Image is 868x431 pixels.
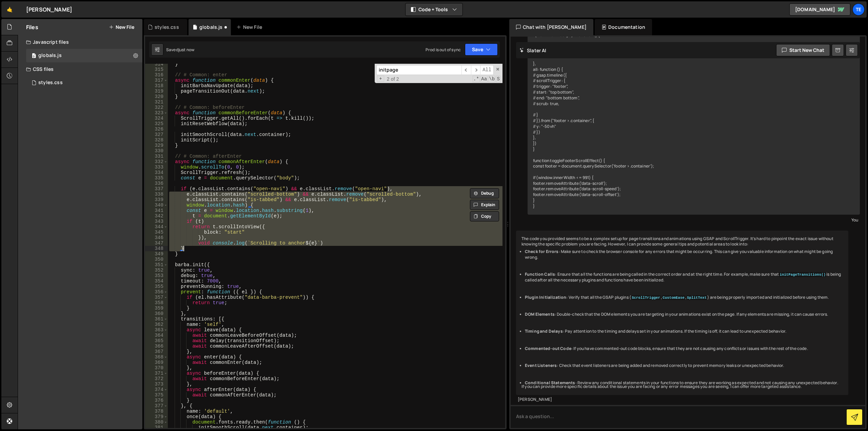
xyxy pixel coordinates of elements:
[145,94,168,99] div: 320
[145,327,168,333] div: 363
[480,76,488,82] span: CaseSensitive Search
[145,403,168,409] div: 377
[145,224,168,230] div: 344
[145,213,168,219] div: 342
[776,44,830,56] button: Start new chat
[145,376,168,381] div: 372
[145,300,168,306] div: 358
[145,164,168,170] div: 333
[145,246,168,251] div: 348
[145,148,168,154] div: 330
[525,271,555,277] strong: Function Calls
[145,154,168,159] div: 331
[509,19,593,35] div: Chat with [PERSON_NAME]
[166,47,194,53] div: Saved
[384,76,402,82] span: 2 of 2
[236,24,265,31] div: New File
[145,338,168,344] div: 365
[1,1,18,18] a: 🤙
[145,126,168,132] div: 326
[145,72,168,78] div: 316
[488,76,495,82] span: Whole Word Search
[145,121,168,126] div: 325
[145,186,168,192] div: 337
[38,53,62,59] div: globals.js
[145,89,168,94] div: 319
[145,99,168,105] div: 321
[631,295,661,300] code: ScrollTrigger
[525,329,843,334] li: : Pay attention to the timing and delays set in your animations. If the timing is off, it can lea...
[145,371,168,376] div: 371
[145,295,168,300] div: 357
[145,235,168,240] div: 346
[145,273,168,278] div: 353
[406,3,462,16] button: Code + Tools
[145,306,168,311] div: 359
[155,24,179,31] div: styles.css
[145,365,168,371] div: 370
[145,230,168,235] div: 345
[525,295,843,300] li: : Verify that all the GSAP plugins ( , , ) are being properly imported and initialized before usi...
[145,137,168,143] div: 328
[470,211,499,221] button: Copy
[145,105,168,110] div: 322
[145,116,168,121] div: 324
[525,294,566,300] strong: Plugin Initialization
[199,24,223,31] div: globals.js
[145,381,168,387] div: 373
[662,295,685,300] code: CustomEase
[145,67,168,72] div: 315
[470,188,499,198] button: Debug
[519,47,547,54] h2: Slater AI
[525,346,571,351] strong: Commented-out Code
[145,202,168,208] div: 340
[145,175,168,181] div: 335
[145,78,168,83] div: 317
[145,110,168,116] div: 323
[461,65,471,75] span: ​
[145,409,168,414] div: 378
[145,83,168,89] div: 318
[178,47,194,53] div: just now
[145,197,168,202] div: 339
[145,262,168,268] div: 351
[471,65,480,75] span: ​
[525,249,559,254] strong: Check for Errors
[779,272,826,277] code: initPageTransitions()
[145,392,168,398] div: 375
[145,170,168,175] div: 334
[38,80,63,86] div: styles.css
[145,257,168,262] div: 350
[145,240,168,246] div: 347
[26,5,72,14] div: [PERSON_NAME]
[145,316,168,322] div: 361
[525,328,563,334] strong: Timing and Delays
[145,344,168,349] div: 366
[852,3,865,16] a: Te
[109,24,134,30] button: New File
[789,3,850,16] a: [DOMAIN_NAME]
[376,65,461,75] input: Search for
[145,414,168,419] div: 379
[145,208,168,213] div: 341
[145,322,168,327] div: 362
[686,295,707,300] code: SplitText
[525,380,575,386] strong: Conditional Statements
[525,312,843,317] li: : Double-check that the DOM elements you are targeting in your animations exist on the page. If a...
[145,251,168,257] div: 349
[145,360,168,365] div: 369
[32,54,36,59] span: 0
[145,219,168,224] div: 343
[145,425,168,430] div: 381
[145,333,168,338] div: 364
[529,216,858,223] div: You
[465,43,498,56] button: Save
[426,47,461,53] div: Prod is out of sync
[525,272,843,283] li: : Ensure that all the functions are being called in the correct order and at the right time. For ...
[145,284,168,289] div: 355
[145,311,168,316] div: 360
[18,35,142,49] div: Javascript files
[26,76,142,90] div: 16160/43441.css
[145,159,168,164] div: 332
